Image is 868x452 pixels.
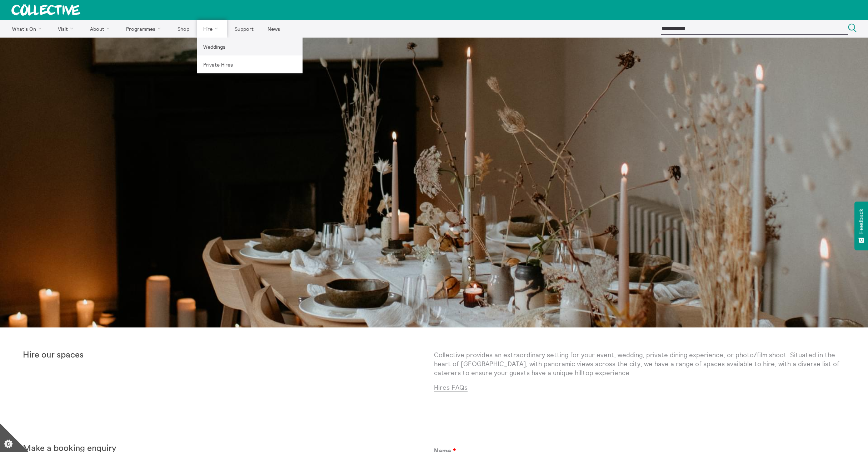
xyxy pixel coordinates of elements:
button: Feedback - Show survey [854,201,868,250]
a: Programmes [120,20,170,38]
span: Feedback [858,209,864,234]
a: Support [228,20,260,38]
p: Collective provides an extraordinary setting for your event, wedding, private dining experience, ... [434,350,845,378]
a: Hires FAQs [434,383,468,392]
strong: our spaces [41,351,84,359]
a: Visit [52,20,83,38]
a: About [84,20,119,38]
a: What's On [6,20,50,38]
a: News [261,20,286,38]
strong: Hire [23,351,39,359]
a: Hire [197,20,227,38]
a: Private Hires [197,55,303,73]
a: Weddings [197,38,303,55]
a: Shop [171,20,195,38]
